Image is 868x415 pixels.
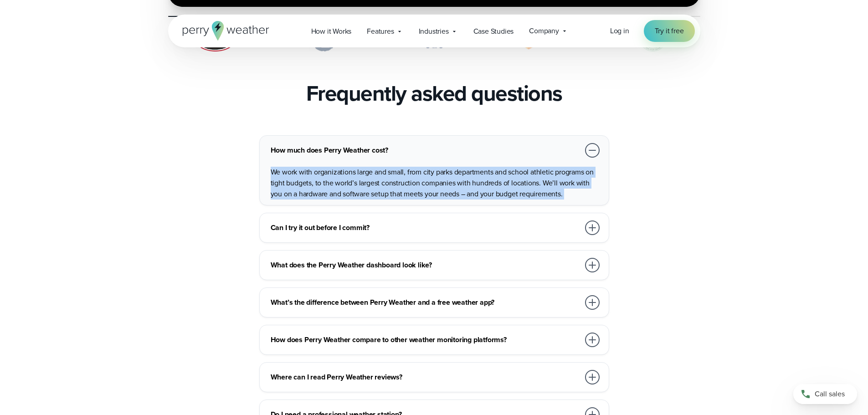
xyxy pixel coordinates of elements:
[655,26,684,36] span: Try it free
[367,26,394,37] span: Features
[610,26,629,36] a: Log in
[271,372,580,383] h3: Where can I read Perry Weather reviews?
[271,145,580,156] h3: How much does Perry Weather cost?
[793,384,857,404] a: Call sales
[473,26,514,37] span: Case Studies
[271,260,580,271] h3: What does the Perry Weather dashboard look like?
[529,26,559,36] span: Company
[271,297,580,308] h3: What’s the difference between Perry Weather and a free weather app?
[466,22,522,41] a: Case Studies
[271,334,580,345] h3: How does Perry Weather compare to other weather monitoring platforms?
[644,20,695,42] a: Try it free
[419,26,449,37] span: Industries
[303,22,360,41] a: How it Works
[311,26,352,37] span: How it Works
[271,167,601,200] p: We work with organizations large and small, from city parks departments and school athletic progr...
[271,222,580,233] h3: Can I try it out before I commit?
[815,389,845,400] span: Call sales
[306,81,562,106] h2: Frequently asked questions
